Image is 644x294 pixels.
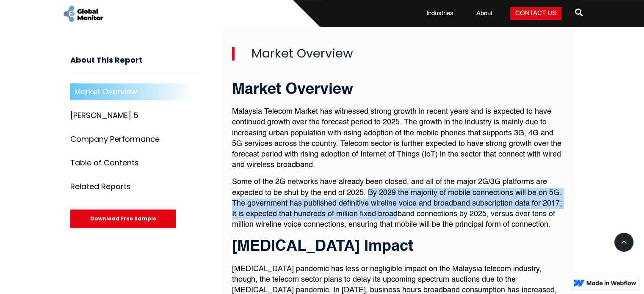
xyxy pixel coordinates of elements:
img: Made in Webflow [586,280,636,286]
a: Contact Us [510,7,561,20]
span:  [575,6,583,18]
div: Table of Contents [70,159,139,167]
div: Download Free Sample [70,209,176,228]
h2: Market Overview [232,47,564,60]
h3: Market Overview [232,82,564,99]
a: Market Overview [70,83,201,100]
a:  [575,5,583,22]
div: Market Overview [75,88,137,96]
a: Table of Contents [70,154,201,171]
a: Industries [421,9,459,18]
div: [PERSON_NAME] 5 [70,111,138,120]
div: Related Reports [70,182,131,191]
a: Related Reports [70,178,201,195]
a: [PERSON_NAME] 5 [70,107,201,124]
h3: About This Report [70,56,201,73]
p: Malaysia Telecom Market has witnessed strong growth in recent years and is expected to have conti... [232,107,564,170]
p: Some of the 2G networks have already been closed, and all of the major 2G/3G platforms are expect... [232,177,564,230]
a: Company Performance [70,131,201,148]
a: About [471,9,498,18]
a: home [62,4,104,23]
div: Company Performance [70,135,160,143]
h3: [MEDICAL_DATA] Impact [232,239,564,256]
